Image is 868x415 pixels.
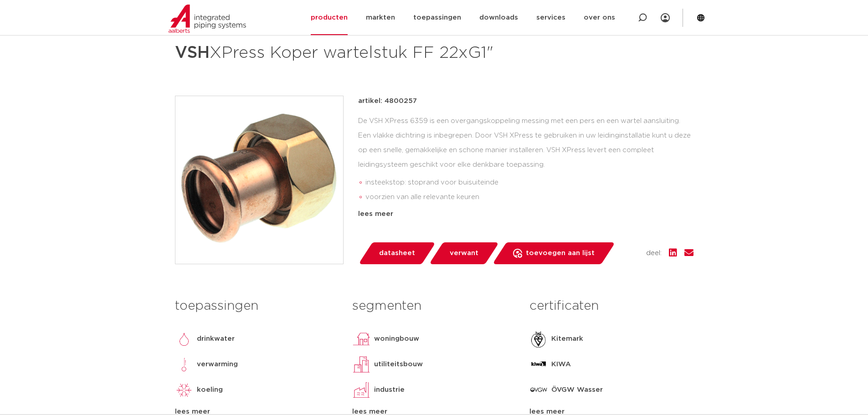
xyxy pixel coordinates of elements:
[551,359,571,370] p: KIWA
[365,175,693,190] li: insteekstop: stoprand voor buisuiteinde
[529,381,548,399] img: ÖVGW Wasser
[358,96,417,107] p: artikel: 4800257
[175,381,193,399] img: koeling
[197,333,235,344] p: drinkwater
[379,246,415,261] span: datasheet
[175,330,193,348] img: drinkwater
[197,359,238,370] p: verwarming
[529,355,548,374] img: KIWA
[374,359,423,370] p: utiliteitsbouw
[175,297,339,315] h3: toepassingen
[529,330,548,348] img: Kitemark
[352,330,370,348] img: woningbouw
[365,190,693,205] li: voorzien van alle relevante keuren
[529,297,693,315] h3: certificaten
[352,297,516,315] h3: segmenten
[358,114,693,205] div: De VSH XPress 6359 is een overgangskoppeling messing met een pers en een wartel aansluiting. Een ...
[365,205,693,219] li: Leak Before Pressed-functie
[352,355,370,374] img: utiliteitsbouw
[450,246,478,261] span: verwant
[374,333,419,344] p: woningbouw
[551,333,583,344] p: Kitemark
[175,355,193,374] img: verwarming
[358,209,693,220] div: lees meer
[175,45,210,61] strong: VSH
[526,246,595,261] span: toevoegen aan lijst
[175,39,517,67] h1: XPress Koper wartelstuk FF 22xG1"
[175,96,343,264] img: Product Image for VSH XPress Koper wartelstuk FF 22xG1"
[358,242,436,264] a: datasheet
[374,384,405,395] p: industrie
[429,242,499,264] a: verwant
[646,248,662,259] span: deel:
[197,384,223,395] p: koeling
[352,381,370,399] img: industrie
[551,384,603,395] p: ÖVGW Wasser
